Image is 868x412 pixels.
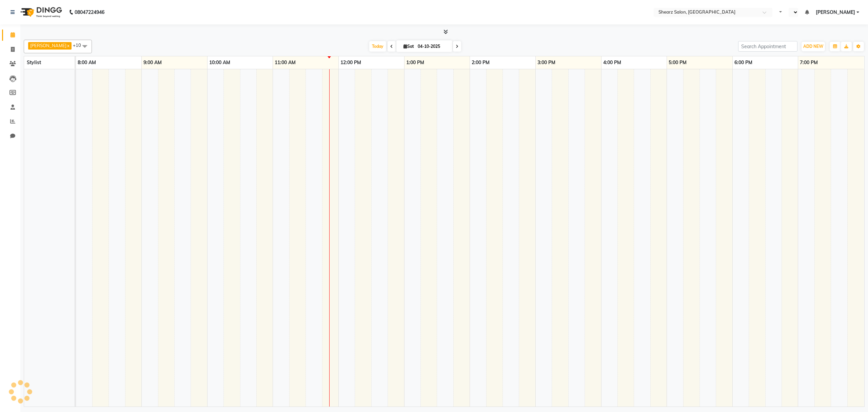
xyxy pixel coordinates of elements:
[738,41,797,52] input: Search Appointment
[30,43,66,48] span: [PERSON_NAME]
[273,58,297,68] a: 11:00 AM
[803,44,823,49] span: ADD NEW
[75,3,104,22] b: 08047224946
[601,58,623,68] a: 4:00 PM
[536,58,557,68] a: 3:00 PM
[470,58,491,68] a: 2:00 PM
[142,58,163,68] a: 9:00 AM
[416,41,450,52] input: 2025-10-04
[73,42,86,48] span: +10
[402,44,416,49] span: Sat
[667,58,688,68] a: 5:00 PM
[208,58,232,68] a: 10:00 AM
[27,59,41,65] span: Stylist
[802,42,825,51] button: ADD NEW
[369,41,386,52] span: Today
[76,58,98,68] a: 8:00 AM
[339,58,363,68] a: 12:00 PM
[17,3,64,22] img: logo
[66,43,70,48] a: x
[798,58,820,68] a: 7:00 PM
[733,58,754,68] a: 6:00 PM
[816,9,855,16] span: [PERSON_NAME]
[405,58,426,68] a: 1:00 PM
